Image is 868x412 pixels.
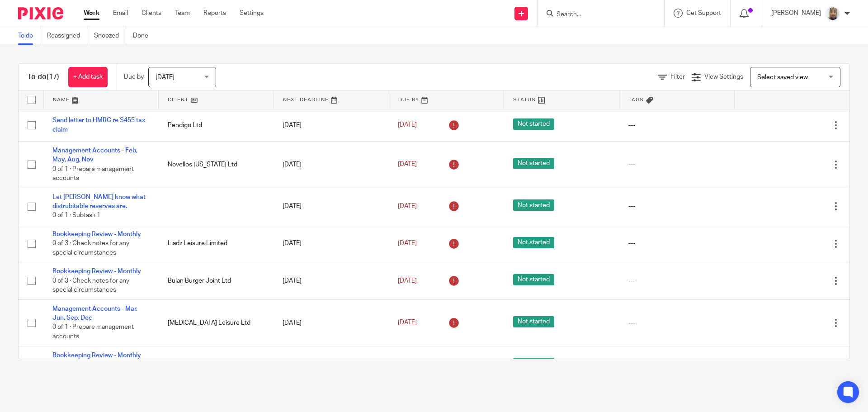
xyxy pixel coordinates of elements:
[47,73,59,81] span: (17)
[124,72,144,81] p: Due by
[513,358,554,369] span: Not started
[274,346,389,383] td: [DATE]
[159,346,274,383] td: Park Lane Ne Ltd
[84,9,99,18] a: Work
[240,9,264,18] a: Settings
[704,74,743,80] span: View Settings
[628,97,644,102] span: Tags
[628,202,726,211] div: ---
[175,9,190,18] a: Team
[398,122,417,128] span: [DATE]
[398,203,417,209] span: [DATE]
[628,276,726,285] div: ---
[52,324,134,340] span: 0 of 1 · Prepare management accounts
[398,240,417,246] span: [DATE]
[513,199,554,211] span: Not started
[113,9,128,18] a: Email
[159,262,274,299] td: Bulan Burger Joint Ltd
[771,9,821,18] p: [PERSON_NAME]
[159,141,274,188] td: Novellos [US_STATE] Ltd
[52,117,145,133] a: Send letter to HMRC re S455 tax claim
[628,160,726,169] div: ---
[628,121,726,130] div: ---
[826,6,840,21] img: Sara%20Zdj%C4%99cie%20.jpg
[133,27,155,45] a: Done
[398,320,417,326] span: [DATE]
[628,239,726,248] div: ---
[52,306,137,321] a: Management Accounts - Mar, Jun, Sep, Dec
[513,316,554,327] span: Not started
[274,262,389,299] td: [DATE]
[159,299,274,346] td: [MEDICAL_DATA] Leisure Ltd
[274,141,389,188] td: [DATE]
[670,74,685,80] span: Filter
[52,268,141,275] a: Bookkeeping Review - Monthly
[159,109,274,141] td: Pendigo Ltd
[398,278,417,284] span: [DATE]
[156,74,175,81] span: [DATE]
[513,237,554,248] span: Not started
[52,231,141,237] a: Bookkeeping Review - Monthly
[142,9,161,18] a: Clients
[52,240,129,256] span: 0 of 3 · Check notes for any special circumstances
[68,67,108,87] a: + Add task
[203,9,226,18] a: Reports
[556,11,637,19] input: Search
[513,274,554,285] span: Not started
[513,118,554,130] span: Not started
[274,188,389,225] td: [DATE]
[159,225,274,262] td: Liadz Leisure Limited
[52,213,100,219] span: 0 of 1 · Subtask 1
[28,72,59,82] h1: To do
[47,27,87,45] a: Reassigned
[274,299,389,346] td: [DATE]
[52,147,137,163] a: Management Accounts - Feb, May, Aug, Nov
[513,158,554,169] span: Not started
[18,27,40,45] a: To do
[52,166,134,182] span: 0 of 1 · Prepare management accounts
[94,27,126,45] a: Snoozed
[52,194,146,209] a: Let [PERSON_NAME] know what distrubitable reserves are.
[52,352,141,359] a: Bookkeeping Review - Monthly
[398,161,417,168] span: [DATE]
[274,109,389,141] td: [DATE]
[274,225,389,262] td: [DATE]
[628,318,726,327] div: ---
[52,278,129,294] span: 0 of 3 · Check notes for any special circumstances
[18,7,63,19] img: Pixie
[686,10,721,16] span: Get Support
[757,74,808,81] span: Select saved view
